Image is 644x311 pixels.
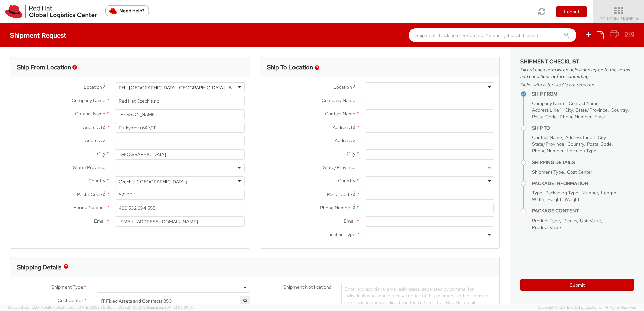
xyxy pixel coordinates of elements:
span: Cost Center [58,297,83,305]
span: ▼ [636,16,640,22]
h4: Ship To [532,126,634,131]
span: Height [547,196,561,202]
span: Type [532,190,542,196]
span: Company Name [72,97,105,103]
img: rh-logistics-00dfa346123c4ec078e1.svg [5,5,97,18]
span: Email [594,114,606,120]
span: Phone Number [532,148,563,154]
span: Address Line 1 [565,134,595,140]
span: IT Fixed Assets and Contracts 850 [101,298,246,304]
span: IT Fixed Assets and Contracts 850 [97,296,250,306]
span: City [97,151,105,157]
span: Email [344,218,355,224]
h4: Shipping Details [532,160,634,165]
span: Location [84,84,102,90]
h4: Shipment Request [10,32,66,39]
span: Location Type [325,231,355,237]
span: Country [567,141,584,147]
div: RH - [GEOGRAPHIC_DATA] [GEOGRAPHIC_DATA] - B [119,84,232,91]
span: Phone Number [320,205,352,211]
span: Packaging Type [545,190,578,196]
span: Country [88,178,105,184]
span: Cost Center [567,169,592,175]
span: Contact Name [325,111,355,117]
span: Server: 2025.21.0-769a9a7b8c3 [8,305,105,310]
span: State/Province [576,107,608,113]
button: Logout [556,6,587,17]
span: Postal Code [532,114,557,120]
button: Submit [520,279,634,291]
span: master, [DATE] 10:09:35 [64,305,105,310]
span: Email [94,218,105,224]
span: Company Name [322,97,355,103]
span: Shipment Type [51,284,83,291]
span: Address 1 [83,124,102,130]
button: Need help? [105,5,149,16]
span: Postal Code [77,191,102,197]
span: Shipment Notification [283,284,329,291]
span: Weight [565,196,579,202]
span: Postal Code [587,141,612,147]
span: State/Province [532,141,564,147]
span: Pieces [563,217,577,224]
span: Length [601,190,616,196]
span: Country [338,178,355,184]
span: Postal Code [327,191,352,197]
span: Product Value [532,224,561,230]
span: Shipment Type [532,169,564,175]
span: Unit Value [580,217,601,224]
span: Company Name [532,100,566,106]
span: Client: 2025.21.0-c073d8a [106,305,194,310]
input: Shipment, Tracking or Reference Number (at least 4 chars) [409,28,576,42]
span: Contact Name [569,100,599,106]
h3: Shipping Details [17,264,61,271]
h3: Ship From Location [17,64,71,71]
h3: Ship To Location [267,64,313,71]
span: Location Type [567,148,596,154]
span: State/Province [73,164,105,170]
span: State/Province [323,164,355,170]
span: Number [581,190,598,196]
span: master, [DATE] 08:04:37 [152,305,194,310]
span: Fields with asterisks (*) are required [520,81,634,88]
div: Czechia ([GEOGRAPHIC_DATA]) [119,178,187,185]
span: [PERSON_NAME] [598,16,640,22]
span: Location [333,84,352,90]
span: City [565,107,573,113]
h4: Ship From [532,91,634,97]
span: City [598,134,606,140]
span: Phone Number [560,114,591,120]
span: Product Type [532,217,560,224]
span: Address 2 [335,137,355,143]
h4: Package Information [532,181,634,186]
span: Address Line 1 [532,107,561,113]
span: Phone Number [73,204,105,210]
span: Copyright © [DATE]-[DATE] Agistix Inc., All Rights Reserved [538,305,636,310]
span: Country [611,107,628,113]
span: Address 1 [333,124,352,130]
h3: Shipment Checklist [520,59,634,65]
span: Fill out each form listed below and agree to the terms and conditions before submitting [520,66,634,80]
span: Width [532,196,544,202]
span: City [347,151,355,157]
span: Contact Name [532,134,562,140]
span: Address 2 [85,137,105,143]
h4: Package Content [532,208,634,213]
span: Contact Name [75,111,105,117]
